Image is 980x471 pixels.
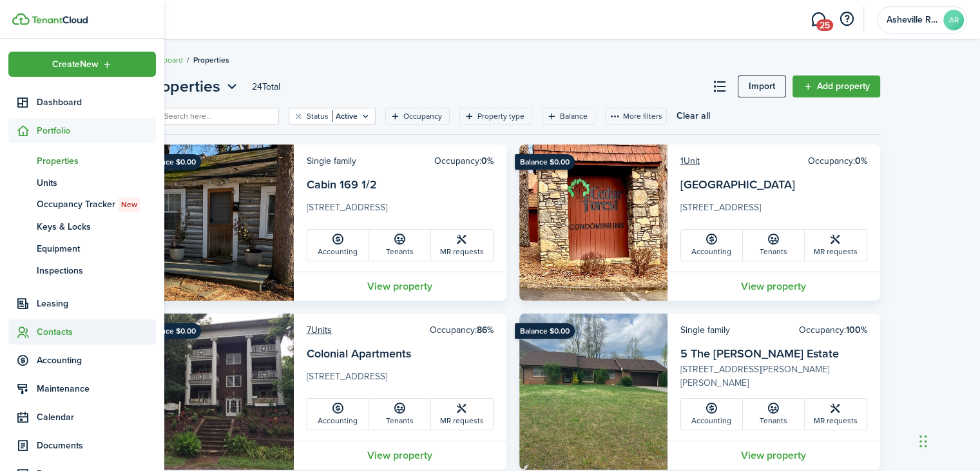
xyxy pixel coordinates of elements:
b: 100% [846,323,867,337]
a: Accounting [681,230,743,261]
card-header-right: Occupancy: [434,154,494,168]
a: Accounting [307,399,369,430]
card-header-right: Occupancy: [808,154,867,168]
a: Accounting [681,399,743,430]
span: Dashboard [37,95,156,109]
button: Clear all [677,108,710,125]
card-description: [STREET_ADDRESS][PERSON_NAME][PERSON_NAME] [680,363,867,390]
card-header-left: Single family [307,154,356,168]
a: View property [668,272,880,301]
a: MR requests [431,399,493,430]
filter-tag-label: Balance [560,110,588,122]
card-header-right: Occupancy: [430,323,494,337]
a: Cabin 169 1/2 [307,176,377,193]
a: Colonial Apartments [307,345,411,362]
a: Tenants [369,230,431,261]
span: Properties [37,154,156,168]
span: Documents [37,439,156,452]
span: Inspections [37,264,156,277]
a: 1Unit [680,154,700,168]
span: Keys & Locks [37,220,156,234]
span: Equipment [37,242,156,256]
input: Search here... [161,110,274,123]
span: Properties [193,54,229,66]
span: Calendar [37,410,156,424]
card-header-right: Occupancy: [799,323,867,337]
span: Properties [146,75,220,98]
a: [GEOGRAPHIC_DATA] [680,176,795,193]
card-description: [STREET_ADDRESS] [307,370,494,390]
span: New [121,199,137,210]
img: Property avatar [519,314,668,470]
a: Add property [793,75,880,97]
ribbon: Balance $0.00 [141,323,201,339]
b: 0% [481,154,494,168]
span: Leasing [37,297,156,310]
a: View property [294,272,506,301]
img: Property avatar [146,145,294,301]
a: Inspections [8,259,156,281]
a: Tenants [369,399,431,430]
card-description: [STREET_ADDRESS] [307,201,494,221]
a: Equipment [8,237,156,259]
button: Open resource center [836,8,858,30]
span: Create New [52,60,99,69]
span: Asheville Rentals and Management [887,15,938,25]
filter-tag-label: Property type [477,110,524,122]
span: Accounting [37,354,156,367]
span: 25 [816,19,833,31]
a: Occupancy TrackerNew [8,194,156,215]
span: Contacts [37,325,156,339]
img: TenantCloud [12,13,30,25]
a: Properties [8,150,156,172]
button: More filters [605,108,667,125]
button: Open menu [146,75,240,98]
a: 5 The [PERSON_NAME] Estate [680,345,839,362]
a: MR requests [431,230,493,261]
a: Import [738,75,786,97]
filter-tag-label: Status [307,110,329,122]
filter-tag: Open filter [542,108,595,125]
img: Property avatar [519,145,668,301]
a: Tenants [743,399,805,430]
a: Keys & Locks [8,215,156,237]
filter-tag-label: Occupancy [403,110,442,122]
a: View property [294,441,506,470]
a: Messaging [806,3,831,36]
span: Portfolio [37,124,156,137]
a: Accounting [307,230,369,261]
a: Tenants [743,230,805,261]
ribbon: Balance $0.00 [515,323,575,339]
filter-tag: Open filter [385,108,450,125]
a: 7Units [307,323,332,337]
img: Property avatar [146,314,294,470]
a: View property [668,441,880,470]
ribbon: Balance $0.00 [515,154,575,170]
a: MR requests [805,230,867,261]
span: Maintenance [37,382,156,396]
b: 0% [855,154,867,168]
div: Drag [919,422,927,461]
avatar-text: AR [943,10,964,30]
span: Occupancy Tracker [37,197,156,212]
card-header-left: Single family [680,323,730,337]
filter-tag: Open filter [459,108,532,125]
button: Clear filter [293,111,304,121]
filter-tag-value: Active [332,110,358,122]
ribbon: Balance $0.00 [141,154,201,170]
button: Open menu [8,52,156,77]
img: TenantCloud [32,16,88,24]
a: MR requests [805,399,867,430]
filter-tag: Open filter [289,108,376,125]
card-description: [STREET_ADDRESS] [680,201,867,221]
a: Dashboard [8,90,156,115]
header-page-total: 24 Total [252,80,280,94]
button: Properties [146,75,240,98]
span: Units [37,176,156,190]
b: 86% [477,323,494,337]
a: Units [8,172,156,194]
iframe: Chat Widget [916,409,980,471]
